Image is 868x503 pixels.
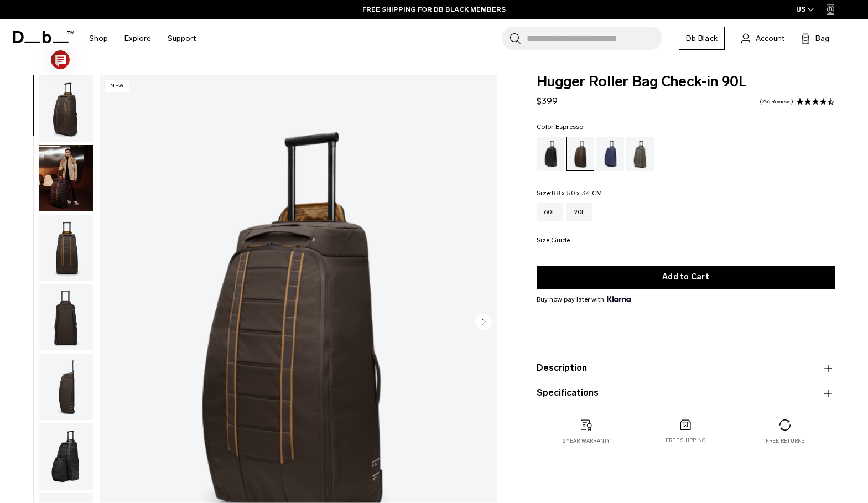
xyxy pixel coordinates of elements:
img: Hugger Roller Bag Check-in 90L Espresso [39,215,93,281]
button: Description [537,362,835,375]
img: Hugger Roller Bag Check-in 90L Espresso [39,284,93,350]
span: Espresso [555,123,584,131]
a: Explore [124,19,151,58]
a: Db Black [679,27,725,50]
a: 256 reviews [760,99,793,105]
img: Hugger Roller Bag Check-in 90L Espresso [39,423,93,490]
span: Bag [815,33,829,44]
button: Hugger Roller Bag Check-in 90L Espresso [39,283,93,351]
legend: Color: [537,123,584,130]
button: Next slide [475,314,492,333]
a: 60L [537,203,563,221]
button: Hugger Roller Bag Check-in 90L Espresso [39,353,93,421]
img: Hugger Roller Bag Check-in 90L Espresso [39,145,93,211]
span: $399 [537,96,558,106]
p: Free returns [766,437,805,445]
a: Black Out [537,137,564,171]
span: Buy now pay later with [537,294,631,304]
legend: Size: [537,190,602,196]
a: FREE SHIPPING FOR DB BLACK MEMBERS [362,4,506,14]
a: Support [168,19,196,58]
a: Account [741,32,784,45]
button: Bag [801,32,829,45]
button: Hugger Roller Bag Check-in 90L Espresso [39,214,93,282]
a: Shop [89,19,108,58]
img: {"height" => 20, "alt" => "Klarna"} [607,296,631,302]
p: New [105,80,129,92]
span: Hugger Roller Bag Check-in 90L [537,75,835,89]
a: Espresso [566,137,594,171]
img: Hugger Roller Bag Check-in 90L Espresso [39,75,93,142]
button: Hugger Roller Bag Check-in 90L Espresso [39,144,93,212]
button: Hugger Roller Bag Check-in 90L Espresso [39,423,93,490]
img: Hugger Roller Bag Check-in 90L Espresso [39,354,93,420]
a: Blue Hour [596,137,624,171]
button: Hugger Roller Bag Check-in 90L Espresso [39,75,93,142]
button: Specifications [537,387,835,400]
p: Free shipping [666,437,706,444]
span: Account [756,33,784,44]
a: 90L [566,203,592,221]
span: 88 x 50 x 34 CM [552,189,602,197]
a: Forest Green [626,137,654,171]
p: 2 year warranty [563,437,610,445]
button: Size Guide [537,237,570,245]
nav: Main Navigation [81,19,204,58]
button: Add to Cart [537,266,835,289]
